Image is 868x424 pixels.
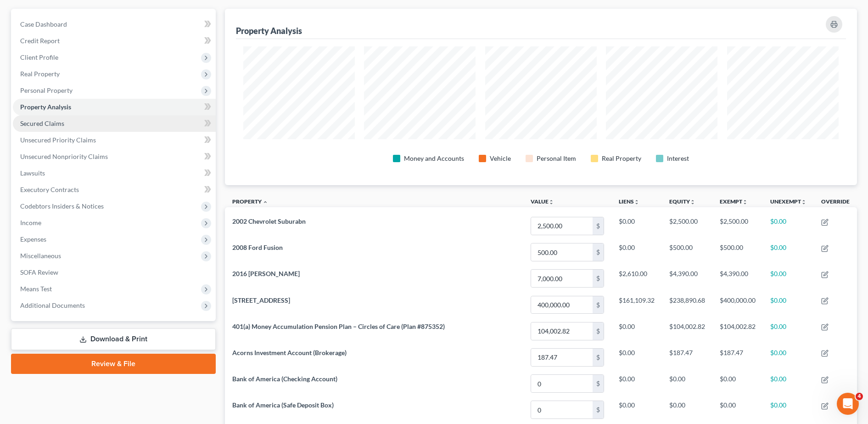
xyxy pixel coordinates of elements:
td: $0.00 [712,370,763,396]
td: $187.47 [712,344,763,370]
a: Property expand_less [232,198,268,205]
a: Unexemptunfold_more [770,198,806,205]
span: 401(a) Money Accumulation Pension Plan – Circles of Care (Plan #875352) [232,322,445,330]
a: Review & File [11,354,216,374]
i: unfold_more [690,199,695,205]
span: Acorns Investment Account (Brokerage) [232,349,347,356]
td: $0.00 [611,318,662,344]
a: Credit Report [13,33,216,49]
a: Unsecured Nonpriority Claims [13,148,216,165]
span: Personal Property [20,86,73,94]
span: Unsecured Priority Claims [20,136,96,144]
td: $2,500.00 [662,213,712,239]
td: $2,500.00 [712,213,763,239]
div: Money and Accounts [404,154,464,163]
td: $104,002.82 [712,318,763,344]
td: $238,890.68 [662,292,712,318]
i: unfold_more [549,199,554,205]
td: $0.00 [763,370,814,396]
div: Vehicle [490,154,511,163]
div: Real Property [602,154,641,163]
input: 0.00 [531,349,593,366]
a: Executory Contracts [13,181,216,198]
span: 4 [856,393,863,400]
div: Personal Item [537,154,576,163]
i: unfold_more [742,199,748,205]
span: [STREET_ADDRESS] [232,296,290,304]
div: $ [593,401,604,418]
td: $0.00 [611,344,662,370]
a: Secured Claims [13,115,216,132]
i: expand_less [263,199,268,205]
td: $0.00 [763,397,814,423]
div: $ [593,322,604,340]
span: Lawsuits [20,169,45,177]
input: 0.00 [531,401,593,418]
a: Valueunfold_more [531,198,554,205]
input: 0.00 [531,243,593,261]
span: Additional Documents [20,301,85,309]
th: Override [814,192,857,213]
td: $0.00 [763,266,814,292]
span: Unsecured Nonpriority Claims [20,153,108,160]
td: $0.00 [763,344,814,370]
span: Real Property [20,70,60,78]
a: Equityunfold_more [669,198,695,205]
div: Interest [667,154,689,163]
span: Property Analysis [20,103,71,111]
td: $0.00 [763,213,814,239]
td: $2,610.00 [611,266,662,292]
div: $ [593,349,604,366]
div: $ [593,243,604,261]
span: Credit Report [20,37,60,45]
div: $ [593,296,604,314]
span: Client Profile [20,53,58,61]
span: Codebtors Insiders & Notices [20,202,104,210]
span: Executory Contracts [20,186,79,193]
a: Lawsuits [13,165,216,181]
a: Unsecured Priority Claims [13,132,216,148]
span: Miscellaneous [20,252,61,260]
div: $ [593,270,604,287]
span: Secured Claims [20,119,64,127]
a: Download & Print [11,328,216,350]
td: $0.00 [611,370,662,396]
span: 2002 Chevrolet Suburabn [232,217,306,225]
td: $104,002.82 [662,318,712,344]
span: 2008 Ford Fusion [232,243,283,251]
div: Property Analysis [236,25,302,36]
span: Bank of America (Checking Account) [232,375,337,383]
td: $400,000.00 [712,292,763,318]
a: SOFA Review [13,264,216,281]
div: $ [593,217,604,235]
span: Income [20,219,41,226]
td: $500.00 [662,239,712,266]
td: $0.00 [611,239,662,266]
span: SOFA Review [20,268,58,276]
a: Case Dashboard [13,16,216,33]
input: 0.00 [531,270,593,287]
td: $0.00 [662,397,712,423]
span: 2016 [PERSON_NAME] [232,270,300,277]
td: $0.00 [763,318,814,344]
span: Expenses [20,235,46,243]
td: $0.00 [611,213,662,239]
td: $0.00 [763,239,814,266]
input: 0.00 [531,296,593,314]
span: Case Dashboard [20,20,67,28]
input: 0.00 [531,217,593,235]
td: $0.00 [611,397,662,423]
iframe: Intercom live chat [837,393,859,415]
i: unfold_more [634,199,639,205]
i: unfold_more [801,199,806,205]
a: Property Analysis [13,99,216,115]
td: $4,390.00 [712,266,763,292]
td: $0.00 [763,292,814,318]
td: $4,390.00 [662,266,712,292]
td: $161,109.32 [611,292,662,318]
td: $500.00 [712,239,763,266]
a: Exemptunfold_more [720,198,748,205]
a: Liensunfold_more [619,198,639,205]
span: Means Test [20,285,52,293]
span: Bank of America (Safe Deposit Box) [232,401,334,409]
